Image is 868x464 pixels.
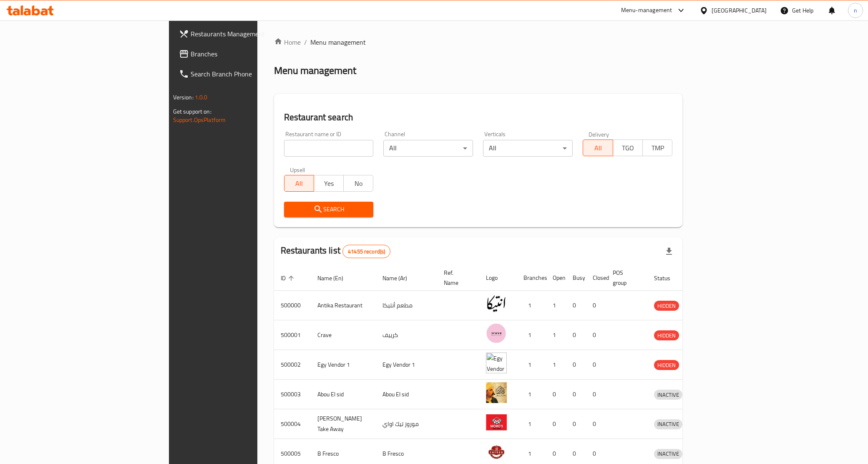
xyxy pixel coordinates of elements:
[291,204,367,215] span: Search
[376,409,437,439] td: موروز تيك اواي
[172,64,314,84] a: Search Branch Phone
[654,419,682,429] span: INACTIVE
[281,244,391,258] h2: Restaurants list
[854,6,857,15] span: n
[616,142,639,154] span: TGO
[654,331,679,340] span: HIDDEN
[342,245,390,258] div: Total records count
[382,273,418,283] span: Name (Ar)
[173,114,226,125] a: Support.OpsPlatform
[288,177,311,190] span: All
[654,449,682,459] div: INACTIVE
[310,37,366,47] span: Menu management
[517,320,546,350] td: 1
[486,382,507,403] img: Abou El sid
[290,167,305,172] label: Upsell
[546,320,566,350] td: 1
[566,265,586,291] th: Busy
[376,380,437,409] td: Abou El sid
[589,131,609,137] label: Delivery
[343,248,390,256] span: 41455 record(s)
[586,265,606,291] th: Closed
[517,380,546,409] td: 1
[654,330,679,340] div: HIDDEN
[284,111,673,124] h2: Restaurant search
[486,441,507,462] img: B Fresco
[654,449,682,459] span: INACTIVE
[546,380,566,409] td: 0
[284,175,314,192] button: All
[173,92,194,103] span: Version:
[444,268,469,288] span: Ref. Name
[546,409,566,439] td: 0
[566,320,586,350] td: 0
[383,140,473,157] div: All
[566,350,586,380] td: 0
[347,177,370,190] span: No
[376,350,437,380] td: Egy Vendor 1
[317,273,354,283] span: Name (En)
[314,175,344,192] button: Yes
[191,69,307,79] span: Search Branch Phone
[712,6,767,15] div: [GEOGRAPHIC_DATA]
[311,409,376,439] td: [PERSON_NAME] Take Away
[311,291,376,320] td: Antika Restaurant
[654,360,679,370] span: HIDDEN
[517,265,546,291] th: Branches
[274,64,356,77] h2: Menu management
[311,350,376,380] td: Egy Vendor 1
[284,140,374,157] input: Search for restaurant name or ID..
[343,175,373,192] button: No
[517,409,546,439] td: 1
[566,291,586,320] td: 0
[586,320,606,350] td: 0
[546,265,566,291] th: Open
[586,291,606,320] td: 0
[654,390,682,400] span: INACTIVE
[583,139,613,156] button: All
[191,29,307,39] span: Restaurants Management
[586,380,606,409] td: 0
[195,92,208,103] span: 1.0.0
[642,139,672,156] button: TMP
[566,380,586,409] td: 0
[172,44,314,64] a: Branches
[654,419,682,429] div: INACTIVE
[376,320,437,350] td: كرييف
[546,291,566,320] td: 1
[566,409,586,439] td: 0
[586,409,606,439] td: 0
[284,202,374,217] button: Search
[317,177,340,190] span: Yes
[172,24,314,44] a: Restaurants Management
[586,350,606,380] td: 0
[654,273,681,283] span: Status
[517,291,546,320] td: 1
[274,37,683,47] nav: breadcrumb
[659,241,679,261] div: Export file
[311,380,376,409] td: Abou El sid
[376,291,437,320] td: مطعم أنتيكا
[191,49,307,59] span: Branches
[486,412,507,433] img: Moro's Take Away
[479,265,517,291] th: Logo
[646,142,669,154] span: TMP
[483,140,573,157] div: All
[621,5,672,15] div: Menu-management
[486,352,507,373] img: Egy Vendor 1
[613,268,637,288] span: POS group
[654,301,679,311] div: HIDDEN
[654,301,679,311] span: HIDDEN
[173,106,211,117] span: Get support on:
[486,293,507,314] img: Antika Restaurant
[517,350,546,380] td: 1
[486,323,507,344] img: Crave
[546,350,566,380] td: 1
[586,142,609,154] span: All
[311,320,376,350] td: Crave
[281,273,297,283] span: ID
[613,139,643,156] button: TGO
